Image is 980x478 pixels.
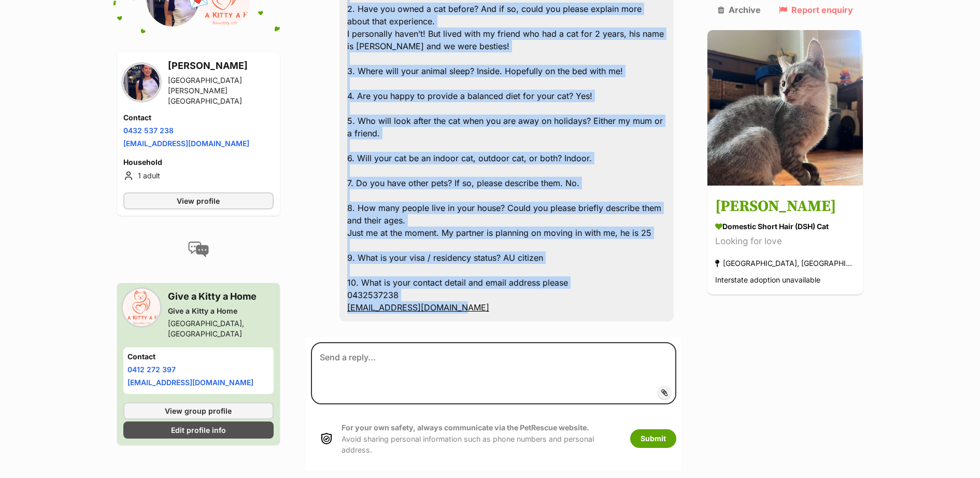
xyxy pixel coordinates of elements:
[123,139,249,148] a: [EMAIL_ADDRESS][DOMAIN_NAME]
[168,75,274,106] div: [GEOGRAPHIC_DATA][PERSON_NAME][GEOGRAPHIC_DATA]
[715,235,855,249] div: Looking for love
[779,5,853,15] a: Report enquiry
[165,405,232,416] span: View group profile
[168,289,274,304] h3: Give a Kitty a Home
[123,64,160,101] img: Mackenzie Rex profile pic
[177,195,220,206] span: View profile
[630,429,676,448] button: Submit
[168,306,274,316] div: Give a Kitty a Home
[715,195,855,219] h3: [PERSON_NAME]
[342,422,620,455] p: Avoid sharing personal information such as phone numbers and personal address.
[123,157,274,167] h4: Household
[342,423,589,432] strong: For your own safety, always communicate via the PetRescue website.
[123,421,274,439] a: Edit profile info
[127,352,269,362] h4: Contact
[171,425,226,435] span: Edit profile info
[188,242,209,257] img: conversation-icon-4a6f8262b818ee0b60e3300018af0b2d0b884aa5de6e9bcb8d3d4eeb1a70a7c4.svg
[718,5,761,15] a: Archive
[127,378,253,387] a: [EMAIL_ADDRESS][DOMAIN_NAME]
[347,302,489,313] a: [EMAIL_ADDRESS][DOMAIN_NAME]
[123,192,274,209] a: View profile
[123,402,274,419] a: View group profile
[127,365,176,374] a: 0412 272 397
[123,170,274,182] li: 1 adult
[707,30,863,186] img: Luna
[715,221,855,232] div: Domestic Short Hair (DSH) Cat
[715,257,855,271] div: [GEOGRAPHIC_DATA], [GEOGRAPHIC_DATA]
[168,59,274,73] h3: [PERSON_NAME]
[123,289,160,326] img: Give a Kitty a Home profile pic
[715,276,820,285] span: Interstate adoption unavailable
[123,126,174,135] a: 0432 537 238
[707,188,863,295] a: [PERSON_NAME] Domestic Short Hair (DSH) Cat Looking for love [GEOGRAPHIC_DATA], [GEOGRAPHIC_DATA]...
[123,113,274,123] h4: Contact
[168,318,274,339] div: [GEOGRAPHIC_DATA], [GEOGRAPHIC_DATA]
